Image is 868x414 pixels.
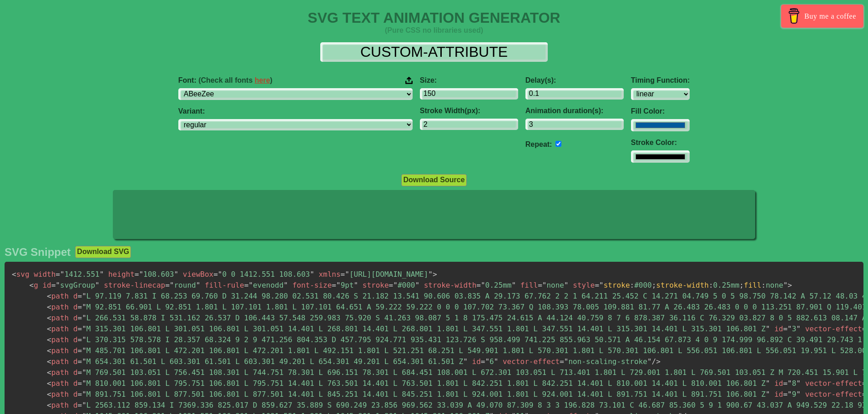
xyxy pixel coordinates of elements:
[774,390,783,399] span: id
[47,390,51,399] span: <
[560,357,564,366] span: =
[47,357,51,366] span: <
[862,390,867,399] span: =
[604,281,783,289] span: #000 0.25mm none
[60,270,65,279] span: "
[744,281,762,289] span: fill
[47,379,51,388] span: <
[542,281,547,289] span: "
[135,270,178,279] span: 108.603
[135,270,139,279] span: =
[804,8,856,24] span: Buy me a coffee
[51,281,56,289] span: =
[82,346,86,355] span: "
[42,281,51,289] span: id
[420,119,518,130] input: 2px
[783,324,801,333] span: 3
[573,281,595,289] span: style
[783,379,801,388] span: 8
[630,281,635,289] span: :
[363,281,389,289] span: stroke
[47,346,69,355] span: path
[424,281,477,289] span: stroke-width
[174,270,179,279] span: "
[255,76,270,84] a: here
[293,281,332,289] span: font-size
[82,335,86,344] span: "
[47,303,51,311] span: <
[766,379,770,388] span: "
[73,303,78,311] span: d
[178,107,413,115] label: Variant:
[485,357,490,366] span: "
[34,270,56,279] span: width
[420,107,518,115] label: Stroke Width(px):
[787,390,792,399] span: "
[165,281,170,289] span: =
[139,270,143,279] span: "
[47,314,51,322] span: <
[494,357,499,366] span: "
[476,281,481,289] span: =
[47,292,69,300] span: path
[511,281,516,289] span: "
[762,281,766,289] span: :
[341,270,345,279] span: =
[647,357,652,366] span: "
[47,401,51,409] span: <
[56,281,60,289] span: "
[336,281,341,289] span: "
[787,281,792,289] span: >
[595,281,603,289] span: ="
[47,368,51,377] span: <
[95,281,100,289] span: "
[170,281,174,289] span: "
[503,357,560,366] span: vector-effect
[104,281,165,289] span: stroke-linecap
[401,174,466,186] button: Download Source
[78,357,468,366] span: M 654.301 61.501 L 603.301 61.501 L 603.301 49.201 L 654.301 49.201 L 654.301 61.501 Z
[78,390,82,399] span: =
[78,390,770,399] span: M 891.751 106.801 L 877.501 106.801 L 877.501 14.401 L 845.251 14.401 L 845.251 1.801 L 924.001 1...
[862,324,867,333] span: =
[73,335,78,344] span: d
[481,357,485,366] span: =
[78,324,82,333] span: =
[739,281,744,289] span: ;
[5,246,71,259] h2: SVG Snippet
[78,357,82,366] span: =
[796,324,801,333] span: "
[78,346,82,355] span: =
[520,281,538,289] span: fill
[218,270,222,279] span: "
[415,281,419,289] span: "
[786,8,802,24] img: Buy me a coffee
[631,107,690,115] label: Fill Color:
[47,314,69,322] span: path
[12,270,30,279] span: svg
[183,270,213,279] span: viewBox
[320,42,548,62] input: Input Text Here
[805,324,862,333] span: vector-effect
[428,270,433,279] span: "
[310,270,314,279] span: "
[82,357,86,366] span: "
[783,390,801,399] span: 9
[82,368,86,377] span: "
[30,281,38,289] span: g
[560,357,651,366] span: non-scaling-stroke
[783,379,787,388] span: =
[47,324,69,333] span: path
[393,281,398,289] span: "
[78,335,82,344] span: =
[47,292,51,300] span: <
[82,379,86,388] span: "
[56,270,104,279] span: 1412.551
[481,357,499,366] span: 6
[345,270,349,279] span: "
[656,281,709,289] span: stroke-width
[774,324,783,333] span: id
[783,281,788,289] span: "
[332,281,358,289] span: 9pt
[389,281,419,289] span: #000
